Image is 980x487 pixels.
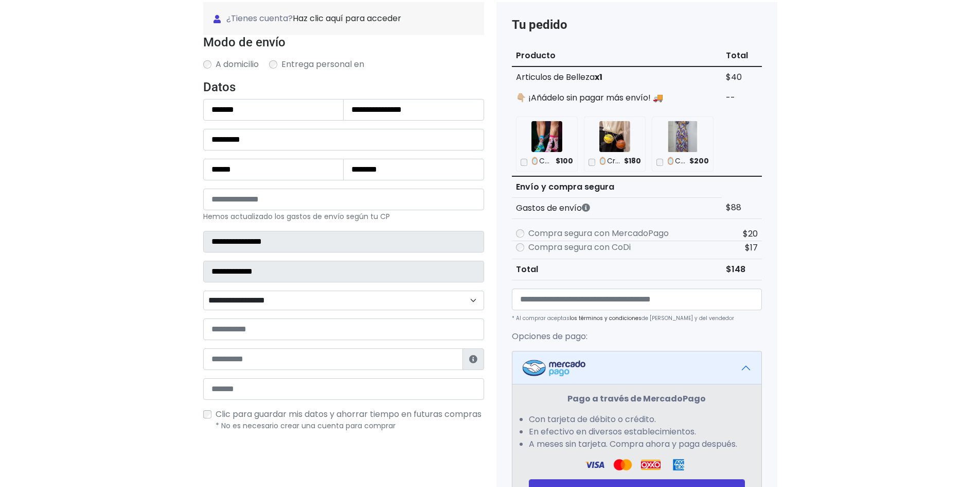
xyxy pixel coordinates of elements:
[666,156,686,166] p: 🪞Conjunto Estampado🪐
[512,45,722,66] th: Producto
[529,438,745,450] li: A meses sin tarjeta. Compra ahora y paga después.
[216,408,482,420] span: Clic para guardar mis datos y ahorrar tiempo en futuras compras
[512,314,762,322] p: * Al comprar aceptas de [PERSON_NAME] y del vendedor
[203,211,390,222] small: Hemos actualizado los gastos de envío según tu CP
[216,58,259,71] label: A domicilio
[528,241,631,254] label: Compra segura con CoDi
[722,259,761,280] td: $148
[469,355,477,363] i: Estafeta lo usará para ponerse en contacto en caso de tener algún problema con el envío
[598,156,620,166] p: 🪞Crossbody Balon Cafe🪐
[203,80,484,95] h4: Datos
[203,35,484,50] h4: Modo de envío
[745,242,758,254] span: $17
[669,459,688,471] img: Amex Logo
[512,197,722,219] th: Gastos de envío
[582,204,590,212] i: Los gastos de envío dependen de códigos postales. ¡Te puedes llevar más productos en un solo envío !
[512,176,722,198] th: Envío y compra segura
[722,88,761,108] td: --
[530,156,552,166] p: 🪞Calcetas Chicas Super Poderosas🪐
[281,58,364,71] label: Entrega personal en
[722,66,761,88] td: $40
[512,330,762,343] p: Opciones de pago:
[624,156,641,166] span: $180
[585,459,604,471] img: Visa Logo
[595,71,602,83] strong: x1
[213,12,474,25] span: ¿Tienes cuenta?
[569,314,642,322] a: los términos y condiciones
[512,18,762,32] h4: Tu pedido
[722,45,761,66] th: Total
[216,421,484,431] p: * No es necesario crear una cuenta para comprar
[613,459,632,471] img: Visa Logo
[529,426,745,438] li: En efectivo en diversos establecimientos.
[512,259,722,280] th: Total
[567,393,706,405] strong: Pago a través de MercadoPago
[722,197,761,219] td: $88
[641,459,661,471] img: Oxxo Logo
[743,228,758,240] span: $20
[599,121,630,152] img: 🪞Crossbody Balon Cafe🪐
[531,121,562,152] img: 🪞Calcetas Chicas Super Poderosas🪐
[523,360,585,376] img: Mercadopago Logo
[667,121,698,152] img: 🪞Conjunto Estampado🪐
[529,413,745,426] li: Con tarjeta de débito o crédito.
[512,88,722,108] td: 👇🏼 ¡Añádelo sin pagar más envío! 🚚
[528,227,669,240] label: Compra segura con MercadoPago
[556,156,573,166] span: $100
[512,66,722,88] td: Articulos de Belleza
[689,156,709,166] span: $200
[293,12,401,24] a: Haz clic aquí para acceder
